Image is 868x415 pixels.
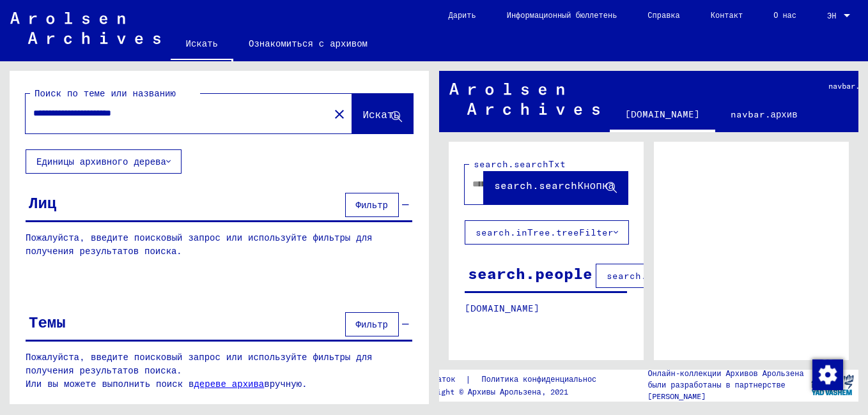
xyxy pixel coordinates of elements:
p: Copyright © Архивы Арользена, 2021 [414,386,621,398]
button: Искать [352,94,413,133]
button: Ясный [327,101,352,126]
a: Политика конфиденциальности [471,373,621,386]
mat-icon: close [332,107,347,122]
font: | [465,373,471,386]
span: Искать [362,108,399,121]
span: search.columnFilter.filter [607,270,756,282]
button: Фильтр [345,312,399,336]
button: search.searchКнопка [484,165,628,204]
p: Пожалуйста, введите поисковый запрос или используйте фильтры для получения результатов поиска. [26,231,412,258]
a: navbar.архив [715,99,813,130]
p: [DOMAIN_NAME] [465,302,627,315]
button: search.columnFilter.filter [596,264,766,288]
mat-label: search.searchTxt [474,158,566,170]
img: Изменение согласия [812,359,843,390]
a: [DOMAIN_NAME] [610,99,715,132]
button: Единицы архивного дерева [26,149,182,174]
font: Единицы архивного дерева [36,156,166,167]
img: yv_logo.png [809,369,856,401]
div: Темы [29,310,66,333]
font: search.inTree.treeFilter [476,227,614,238]
button: Фильтр [345,193,399,217]
p: Пожалуйста, введите поисковый запрос или используйте фильтры для получения результатов поиска. Ил... [26,351,413,391]
a: Искать [171,28,233,61]
a: Отпечаток [414,373,466,386]
div: search.people [468,262,593,285]
div: Лиц [29,191,56,214]
div: Изменение согласия [812,359,842,389]
p: Онлайн-коллекции Архивов Арользена [647,368,806,379]
a: Ознакомиться с архивом [233,28,383,59]
span: ЭН [827,11,841,20]
a: дереве архива [194,378,264,389]
p: были разработаны в партнерстве [PERSON_NAME] [647,379,806,402]
button: search.inTree.treeFilter [465,220,629,245]
img: Arolsen_neg.svg [10,12,160,44]
img: Arolsen_neg.svg [449,83,600,115]
span: Фильтр [356,319,388,330]
span: search.searchКнопка [494,179,614,192]
span: Фильтр [356,199,388,211]
mat-label: Поиск по теме или названию [35,87,176,99]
